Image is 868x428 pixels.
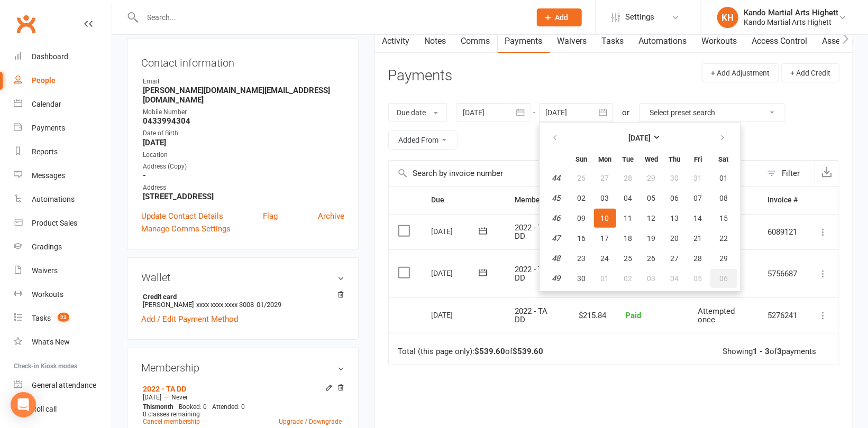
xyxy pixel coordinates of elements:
[694,194,702,202] span: 07
[624,274,633,283] span: 02
[664,169,686,188] button: 30
[687,189,709,208] button: 07
[617,249,639,268] button: 25
[601,254,609,263] span: 24
[388,131,458,150] button: Added From
[141,210,223,222] a: Update Contact Details
[669,155,681,163] small: Thursday
[719,234,728,243] span: 22
[744,8,838,17] div: Kando Martial Arts Highett
[647,254,656,263] span: 26
[388,103,447,122] button: Due date
[629,134,651,142] strong: [DATE]
[552,234,560,243] em: 47
[58,313,69,322] span: 23
[601,234,609,243] span: 17
[694,274,702,283] span: 05
[781,63,839,82] button: + Add Credit
[212,403,245,411] span: Attended: 0
[647,214,656,222] span: 12
[671,194,679,202] span: 06
[32,405,57,413] div: Roll call
[671,234,679,243] span: 20
[641,169,663,188] button: 29
[624,254,633,263] span: 25
[719,194,728,202] span: 08
[782,167,800,180] div: Filter
[389,161,762,186] input: Search by invoice number
[625,311,641,320] span: Paid
[14,45,112,69] a: Dashboard
[537,8,582,26] button: Add
[601,174,609,182] span: 27
[594,169,616,188] button: 27
[758,214,807,250] td: 6089121
[32,100,61,108] div: Calendar
[32,266,58,275] div: Waivers
[454,29,498,53] a: Comms
[143,418,200,425] a: Cancel membership
[432,265,480,281] div: [DATE]
[710,229,737,248] button: 22
[664,249,686,268] button: 27
[687,249,709,268] button: 28
[625,5,654,29] span: Settings
[601,214,609,222] span: 10
[14,397,112,421] a: Roll call
[14,235,112,259] a: Gradings
[758,297,807,333] td: 5276241
[555,13,569,22] span: Add
[143,394,161,401] span: [DATE]
[141,222,231,235] a: Manage Comms Settings
[710,269,737,288] button: 06
[569,297,616,333] td: $215.84
[641,269,663,288] button: 03
[623,155,634,163] small: Tuesday
[647,234,656,243] span: 19
[143,128,344,138] div: Date of Birth
[664,189,686,208] button: 06
[171,394,188,401] span: Never
[624,214,633,222] span: 11
[702,63,779,82] button: + Add Adjustment
[744,17,838,27] div: Kando Martial Arts Highett
[576,155,588,163] small: Sunday
[758,249,807,297] td: 5756687
[753,347,770,356] strong: 1 - 3
[578,254,586,263] span: 23
[475,347,506,356] strong: $539.60
[550,29,595,53] a: Waivers
[664,269,686,288] button: 04
[595,29,632,53] a: Tasks
[318,210,344,222] a: Archive
[32,171,65,180] div: Messages
[14,188,112,211] a: Automations
[14,330,112,354] a: What's New
[143,293,339,301] strong: Credit card
[594,229,616,248] button: 17
[594,269,616,288] button: 01
[515,306,548,325] span: 2022 - TA DD
[32,76,56,85] div: People
[624,174,633,182] span: 28
[32,290,63,299] div: Workouts
[143,86,344,105] strong: [PERSON_NAME][DOMAIN_NAME][EMAIL_ADDRESS][DOMAIN_NAME]
[506,187,569,213] th: Membership
[571,229,593,248] button: 16
[647,194,656,202] span: 05
[32,338,70,346] div: What's New
[571,209,593,228] button: 09
[671,254,679,263] span: 27
[571,269,593,288] button: 30
[141,362,344,374] h3: Membership
[32,52,68,61] div: Dashboard
[32,314,51,322] div: Tasks
[179,403,207,411] span: Booked: 0
[141,53,344,69] h3: Contact information
[432,306,480,323] div: [DATE]
[513,347,544,356] strong: $539.60
[694,254,702,263] span: 28
[515,223,548,241] span: 2022 - TA DD
[32,381,96,389] div: General attendance
[32,195,75,203] div: Automations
